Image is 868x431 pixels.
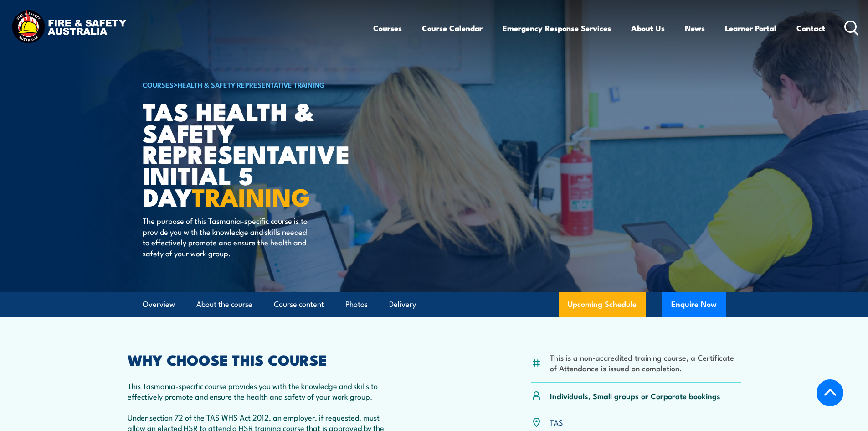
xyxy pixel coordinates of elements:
a: About Us [631,16,665,40]
a: News [685,16,705,40]
a: COURSES [143,79,174,89]
li: This is a non-accredited training course, a Certificate of Attendance is issued on completion. [550,352,741,374]
a: Photos [345,292,368,317]
a: Upcoming Schedule [559,292,646,317]
a: TAS [550,416,563,427]
button: Enquire Now [662,292,726,317]
p: Individuals, Small groups or Corporate bookings [550,390,720,401]
a: Courses [373,16,402,40]
h6: > [143,79,368,90]
a: About the course [196,292,252,317]
a: Contact [796,16,825,40]
strong: TRAINING [192,177,310,215]
a: Health & Safety Representative Training [178,79,325,89]
a: Overview [143,292,175,317]
p: This Tasmania-specific course provides you with the knowledge and skills to effectively promote a... [128,380,394,402]
a: Emergency Response Services [503,16,611,40]
a: Course content [274,292,324,317]
a: Delivery [389,292,416,317]
a: Course Calendar [422,16,483,40]
a: Learner Portal [725,16,776,40]
h2: WHY CHOOSE THIS COURSE [128,353,394,366]
h1: TAS Health & Safety Representative Initial 5 Day [143,100,368,207]
p: The purpose of this Tasmania-specific course is to provide you with the knowledge and skills need... [143,215,309,258]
